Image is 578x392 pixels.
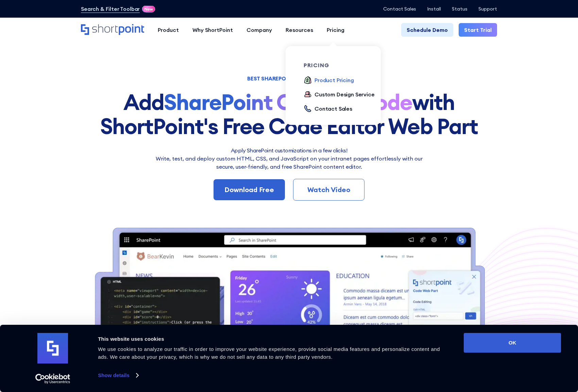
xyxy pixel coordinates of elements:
div: Custom Design Service [314,90,375,98]
a: Company [240,23,279,37]
a: Install [427,6,441,12]
a: Schedule Demo [401,23,453,37]
div: This website uses cookies [98,335,448,343]
a: Home [81,24,144,36]
div: pricing [304,62,380,68]
a: Start Trial [459,23,497,37]
a: Pricing [320,23,351,37]
a: Show details [98,370,138,380]
img: logo [37,333,68,363]
a: Contact Sales [383,6,416,12]
a: Product [151,23,186,37]
a: Search & Filter Toolbar [81,5,140,13]
a: Download Free [214,179,285,200]
a: Watch Video [293,179,364,201]
div: Resources [286,26,313,34]
div: Why ShortPoint [192,26,233,34]
p: Write, test, and deploy custom HTML, CSS, and JavaScript on your intranet pages effortlessly wi﻿t... [151,154,427,171]
iframe: Chat Widget [456,313,578,392]
div: Watch Video [304,185,353,195]
h2: Apply SharePoint customizations in a few clicks! [151,146,427,154]
a: Resources [279,23,320,37]
div: Download Free [224,185,274,195]
strong: SharePoint Custom Code [164,88,412,116]
a: Custom Design Service [304,90,375,99]
h1: Add with ShortPoint's Free Code Editor Web Part [81,90,497,138]
a: Usercentrics Cookiebot - opens in a new window [23,374,83,384]
div: Product [158,26,179,34]
a: Product Pricing [304,76,354,85]
span: We use cookies to analyze our traffic in order to improve your website experience, provide social... [98,346,440,360]
div: Product Pricing [314,76,354,84]
a: Status [452,6,468,12]
div: Company [247,26,272,34]
a: Support [478,6,497,12]
a: Contact Sales [304,105,352,113]
button: OK [464,333,561,353]
div: Pricing [327,26,344,34]
h1: BEST SHAREPOINT CODE EDITOR [81,76,497,81]
a: Why ShortPoint [186,23,240,37]
div: Contact Sales [314,105,352,113]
